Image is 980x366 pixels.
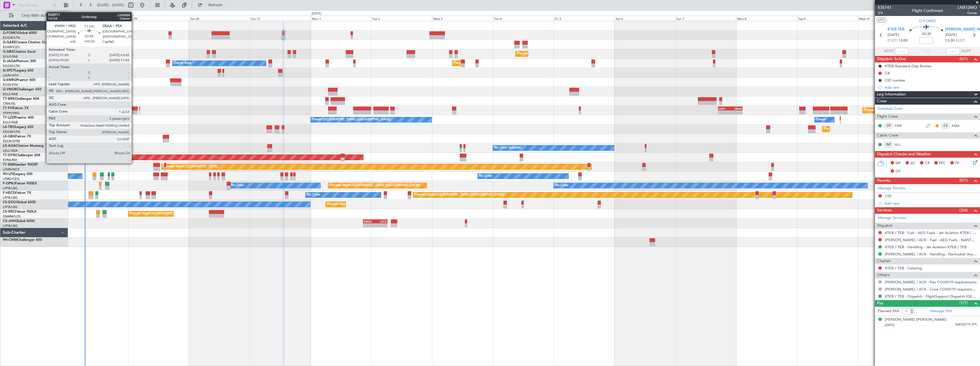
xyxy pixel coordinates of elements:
[3,101,16,106] a: LTBA/ISL
[885,194,891,198] div: CID
[3,60,16,63] span: G-JAGA
[6,11,62,20] button: Only With Activity
[816,115,826,124] div: Owner
[3,64,20,68] a: EGGW/LTN
[885,64,931,68] div: KTEB Standard Dep Routes
[3,107,29,110] a: T7-FFIFalcon 7X
[3,31,37,35] a: G-FOMOGlobal 6000
[3,88,41,91] a: G-VNORChallenger 650
[885,237,977,242] a: [PERSON_NAME] / ACK - Fuel - AEG Fuels - NANTUCKET MEMORIAL - [PERSON_NAME] / ACK
[517,50,607,58] div: Planned Maint [GEOGRAPHIC_DATA] ([GEOGRAPHIC_DATA])
[877,56,906,62] span: Dispatch To-Dos
[3,205,18,209] a: LFPB/LBG
[959,177,968,183] span: (0/1)
[884,141,893,148] div: ISP
[945,38,954,44] span: 13:30
[3,210,37,213] a: CS-RRCFalcon 900LX
[898,38,907,44] span: 13:00
[3,238,17,242] span: 9H-CWM
[719,111,730,114] div: -
[3,31,17,35] span: G-FOMO
[895,160,901,166] span: MF
[878,106,903,112] a: Schedule Crew
[67,16,128,21] div: Thu 28
[858,16,919,21] div: Wed 10
[884,48,893,54] span: ATOT
[878,11,891,15] span: 2/4
[307,191,320,199] div: No Crew
[364,220,375,223] div: KRNO
[3,120,18,125] a: EGLF/FAB
[877,178,890,184] span: Permits
[887,38,897,44] span: ETOT
[15,14,60,18] span: Only With Activity
[885,317,947,323] div: [PERSON_NAME] [PERSON_NAME]
[3,41,50,44] a: G-GARECessna Citation XLS+
[959,207,968,213] span: (3/6)
[959,300,968,306] span: (1/1)
[3,73,18,78] a: LGAV/ATH
[3,177,19,181] a: LFMD/CEQ
[884,85,977,90] div: Add new
[311,16,371,21] div: Mon 1
[195,1,229,10] button: Refresh
[371,16,432,21] div: Tue 2
[3,78,35,82] a: G-ENRGPraetor 600
[877,91,906,98] span: Leg Information
[895,123,907,128] a: CMF
[3,125,15,129] span: LX-TRO
[3,125,33,129] a: LX-TROLegacy 650
[312,11,321,16] div: [DATE]
[493,16,554,21] div: Thu 4
[375,223,387,227] div: -
[885,245,967,249] a: KTEB / TEB - Handling - Jet Aviation KTEB / TEB
[885,252,977,257] a: [PERSON_NAME] / ACK - Handling - Nantucket Arpt Ops [PERSON_NAME] / ACK
[877,207,892,214] span: Services
[878,215,906,221] a: Manage Services
[3,154,16,157] span: T7-DYN
[479,172,492,180] div: No Crew
[3,97,39,101] a: T7-BREChallenger 604
[877,132,898,139] span: Cabin Crew
[231,181,244,190] div: No Crew
[312,115,391,124] div: Owner [GEOGRAPHIC_DATA] ([GEOGRAPHIC_DATA])
[877,98,887,105] span: Crew
[3,182,15,185] span: F-GPNJ
[189,16,250,21] div: Sat 30
[910,160,915,166] span: AC
[3,69,15,72] span: G-SPCY
[675,16,736,21] div: Sun 7
[3,41,16,44] span: G-GARE
[3,149,18,153] a: LELL/QSA
[97,3,124,8] span: [DATE] - [DATE]
[895,142,907,147] a: ALJ
[885,323,895,327] span: [DATE]
[3,154,40,157] a: T7-DYNChallenger 604
[3,196,18,200] a: LFPB/LBG
[3,191,31,195] a: F-HECDFalcon 7X
[3,201,16,204] span: CS-DOU
[3,172,14,176] span: 9H-LPZ
[958,11,977,15] span: Owner
[3,97,15,101] span: T7-BRE
[961,48,971,54] span: ALDT
[327,200,417,209] div: Planned Maint [GEOGRAPHIC_DATA] ([GEOGRAPHIC_DATA])
[555,181,568,190] div: No Crew
[945,32,957,38] span: [DATE]
[925,160,930,166] span: CR
[885,230,977,235] a: KTEB / TEB - Fuel - AEG Fuels - Jet Aviation KTEB / TEB
[3,36,20,40] a: EGGW/LTN
[3,201,36,204] a: CS-DOUGlobal 6500
[250,16,311,21] div: Sun 31
[3,158,17,162] a: EVRA/RIX
[884,201,977,206] div: Add new
[3,182,37,185] a: F-GPNJFalcon 900EX
[163,162,218,171] div: Planned Maint [GEOGRAPHIC_DATA]
[884,123,893,129] div: CP
[3,130,20,134] a: EGGW/LTN
[3,45,20,49] a: EGNR/CEG
[3,186,18,190] a: LFPB/LBG
[3,135,15,138] span: LX-GBH
[919,18,936,24] span: G-FOMO
[454,59,544,68] div: Planned Maint [GEOGRAPHIC_DATA] ([GEOGRAPHIC_DATA])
